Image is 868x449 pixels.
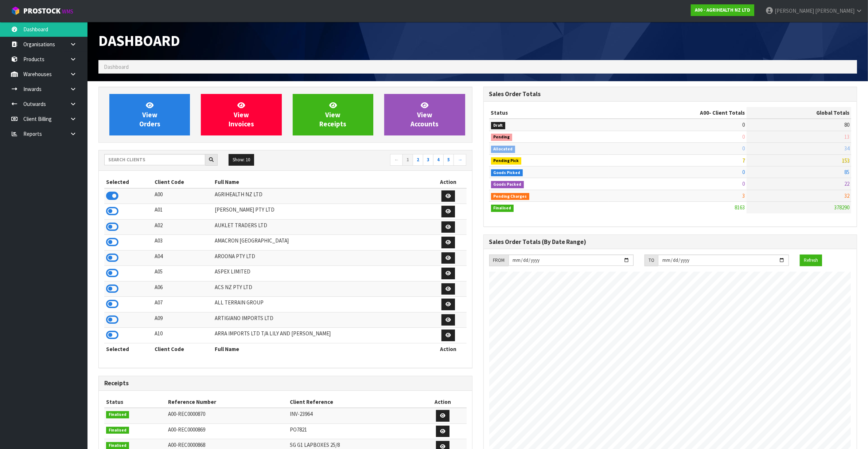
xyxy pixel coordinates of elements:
span: 0 [742,169,745,176]
span: 32 [844,192,849,199]
span: Allocated [491,146,515,153]
td: A01 [153,204,213,220]
strong: A00 - AGRIHEALTH NZ LTD [695,7,750,13]
nav: Page navigation [291,154,467,167]
span: 3 [742,192,745,199]
span: A00 [700,109,709,116]
th: Client Reference [288,396,419,408]
h3: Sales Order Totals [489,91,852,98]
td: AUKLET TRADERS LTD [213,219,430,235]
span: 153 [842,157,849,164]
button: Show: 10 [229,154,254,166]
span: View Invoices [229,101,254,128]
span: Goods Picked [491,169,523,177]
span: 0 [742,133,745,140]
td: ARRA IMPORTS LTD T/A LILY AND [PERSON_NAME] [213,328,430,343]
th: - Client Totals [609,107,747,119]
td: A07 [153,297,213,312]
th: Selected [104,343,153,355]
th: Action [430,343,467,355]
span: 85 [844,169,849,176]
span: A00-REC0000870 [168,410,205,417]
span: 34 [844,145,849,152]
a: ViewReceipts [293,94,373,135]
th: Status [489,107,609,119]
td: A06 [153,281,213,297]
th: Client Code [153,176,213,188]
div: FROM [489,255,509,266]
h3: Sales Order Totals (By Date Range) [489,239,852,245]
span: Dashboard [104,63,129,70]
a: A00 - AGRIHEALTH NZ LTD [691,4,754,16]
td: ACS NZ PTY LTD [213,281,430,297]
th: Reference Number [166,396,288,408]
td: ARTIGIANO IMPORTS LTD [213,312,430,328]
span: A00-REC0000869 [168,426,205,433]
a: 2 [413,154,423,166]
span: 22 [844,180,849,187]
a: 4 [433,154,444,166]
td: A05 [153,266,213,281]
th: Full Name [213,176,430,188]
a: 3 [423,154,433,166]
span: 8163 [735,204,745,211]
th: Status [104,396,166,408]
a: ViewOrders [109,94,190,135]
td: AROONA PTY LTD [213,250,430,266]
span: INV-23964 [290,410,312,417]
span: [PERSON_NAME] [775,7,814,14]
span: 0 [742,145,745,152]
td: A10 [153,328,213,343]
th: Action [430,176,467,188]
th: Global Totals [747,107,851,119]
span: ProStock [23,6,61,16]
span: Finalised [106,427,129,434]
span: A00-REC0000868 [168,441,205,448]
a: → [454,154,466,166]
span: View Orders [139,101,160,128]
span: SG G1 LAPBOXES 25/8 [290,441,340,448]
td: AGRIHEALTH NZ LTD [213,188,430,204]
th: Selected [104,176,153,188]
span: Finalised [491,205,514,212]
a: 5 [443,154,454,166]
a: ← [390,154,403,166]
td: [PERSON_NAME] PTY LTD [213,204,430,220]
span: Pending Charges [491,193,530,200]
span: Dashboard [98,31,180,50]
h3: Receipts [104,380,467,387]
a: 1 [402,154,413,166]
span: 13 [844,133,849,140]
img: cube-alt.png [11,6,20,15]
span: [PERSON_NAME] [815,7,855,14]
td: A03 [153,235,213,251]
a: ViewAccounts [384,94,465,135]
th: Client Code [153,343,213,355]
div: TO [645,255,658,266]
span: Goods Packed [491,181,524,188]
span: 7 [742,157,745,164]
span: View Receipts [319,101,346,128]
td: A04 [153,250,213,266]
td: AMACRON [GEOGRAPHIC_DATA] [213,235,430,251]
th: Action [419,396,466,408]
span: 0 [742,180,745,187]
td: A00 [153,188,213,204]
span: Pending Pick [491,157,522,165]
span: Finalised [106,411,129,418]
td: A09 [153,312,213,328]
th: Full Name [213,343,430,355]
span: 378290 [834,204,849,211]
input: Search clients [104,154,205,165]
td: ALL TERRAIN GROUP [213,297,430,312]
td: A02 [153,219,213,235]
span: 0 [742,121,745,128]
small: WMS [62,8,73,15]
a: ViewInvoices [201,94,281,135]
td: ASPEX LIMITED [213,266,430,281]
span: Pending [491,134,513,141]
span: PO7821 [290,426,307,433]
span: View Accounts [410,101,439,128]
span: 80 [844,121,849,128]
button: Refresh [800,255,822,266]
